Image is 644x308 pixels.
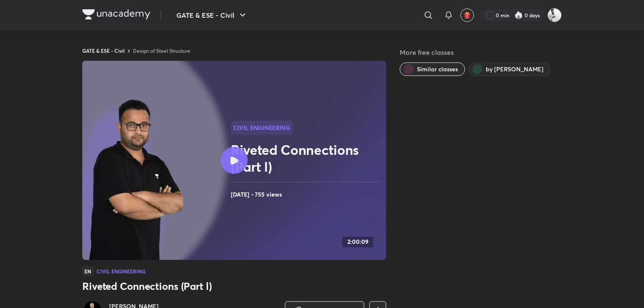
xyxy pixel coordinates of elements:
img: sveer yadav [547,8,562,22]
a: GATE & ESE - Civil [82,47,124,54]
button: by Amit Zarola [468,62,551,76]
a: Design of Steel Structure [133,47,190,54]
h4: [DATE] • 755 views [231,189,383,200]
h4: 2:00:09 [347,238,368,246]
button: Similar classes [400,62,465,76]
h5: More free classes [400,47,562,57]
h2: Riveted Connections (Part l) [231,141,383,175]
a: Company Logo [82,9,150,22]
span: by Amit Zarola [486,65,544,73]
button: avatar [460,8,474,22]
h4: Civil Engineering [97,269,146,274]
h3: Riveted Connections (Part l) [82,279,386,293]
img: avatar [463,11,471,19]
span: Similar classes [417,65,458,73]
span: EN [82,267,93,276]
button: GATE & ESE - Civil [171,7,253,24]
img: streak [514,11,523,19]
img: Company Logo [82,9,150,19]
